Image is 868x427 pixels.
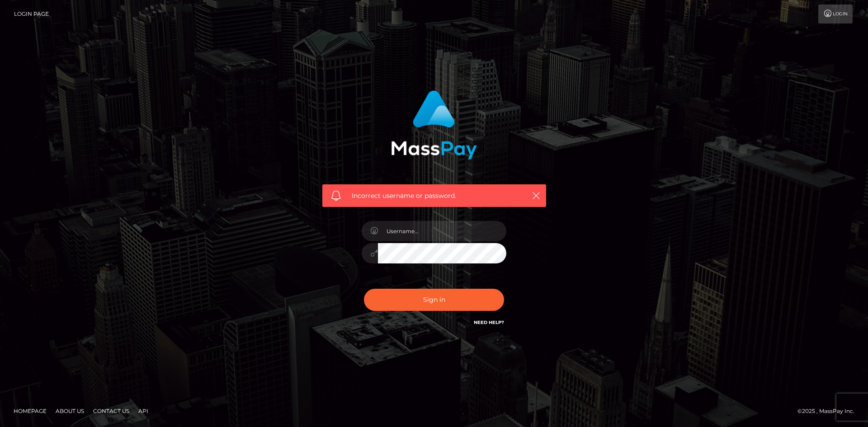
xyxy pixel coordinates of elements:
[14,5,49,23] a: Login Page
[135,404,152,418] a: API
[90,404,133,418] a: Contact Us
[10,404,50,418] a: Homepage
[52,404,88,418] a: About Us
[391,90,477,160] img: MassPay Login
[797,406,861,416] div: © 2025 , MassPay Inc.
[818,5,853,23] a: Login
[352,191,517,201] span: Incorrect username or password.
[474,319,504,325] a: Need Help?
[364,289,504,311] button: Sign in
[378,221,506,241] input: Username...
